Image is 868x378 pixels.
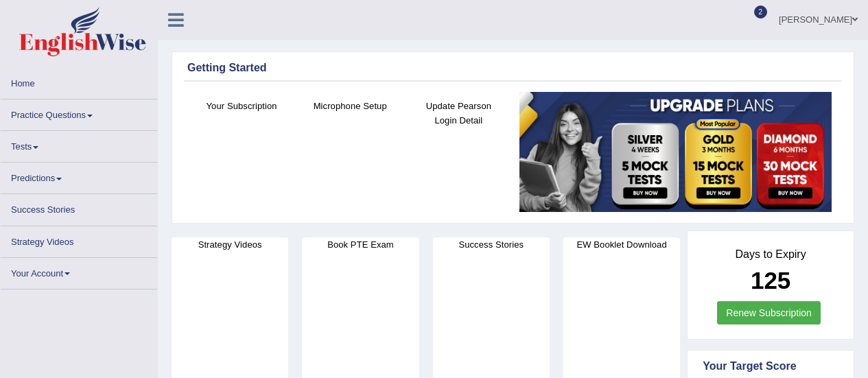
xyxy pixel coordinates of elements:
[433,237,550,252] h4: Success Stories
[1,226,157,253] a: Strategy Videos
[302,237,419,252] h4: Book PTE Exam
[519,92,832,213] img: small5.jpg
[751,267,790,294] b: 125
[717,301,821,324] a: Renew Subscription
[1,68,157,95] a: Home
[1,258,157,285] a: Your Account
[194,99,289,113] h4: Your Subscription
[1,194,157,221] a: Success Stories
[172,237,288,252] h4: Strategy Videos
[411,99,506,128] h4: Update Pearson Login Detail
[754,5,768,19] span: 2
[703,358,838,375] div: Your Target Score
[1,131,157,158] a: Tests
[187,60,838,76] div: Getting Started
[303,99,397,113] h4: Microphone Setup
[563,237,680,252] h4: EW Booklet Download
[1,163,157,189] a: Predictions
[703,248,838,261] h4: Days to Expiry
[1,99,157,126] a: Practice Questions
